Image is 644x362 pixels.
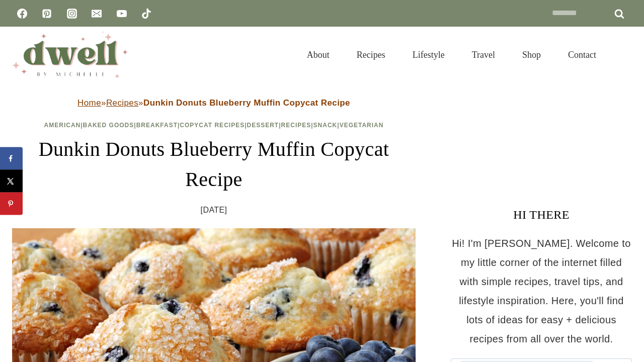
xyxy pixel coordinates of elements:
[12,134,416,195] h1: Dunkin Donuts Blueberry Muffin Copycat Recipe
[77,98,350,108] span: » »
[458,37,509,72] a: Travel
[44,122,384,129] span: | | | | | | |
[554,37,610,72] a: Contact
[44,122,81,129] a: American
[87,4,107,24] a: Email
[293,37,610,72] nav: Primary Navigation
[106,98,138,108] a: Recipes
[615,46,632,63] button: View Search Form
[201,203,227,218] time: [DATE]
[136,4,156,24] a: TikTok
[340,122,384,129] a: Vegetarian
[451,206,632,224] h3: HI THERE
[12,4,32,24] a: Facebook
[451,234,632,348] p: Hi! I'm [PERSON_NAME]. Welcome to my little corner of the internet filled with simple recipes, tr...
[247,122,279,129] a: Dessert
[180,122,245,129] a: Copycat Recipes
[136,122,178,129] a: Breakfast
[62,4,82,24] a: Instagram
[399,37,458,72] a: Lifestyle
[12,32,128,78] img: DWELL by michelle
[77,98,101,108] a: Home
[293,37,343,72] a: About
[343,37,399,72] a: Recipes
[112,4,132,24] a: YouTube
[143,98,350,108] strong: Dunkin Donuts Blueberry Muffin Copycat Recipe
[509,37,554,72] a: Shop
[281,122,311,129] a: Recipes
[313,122,338,129] a: Snack
[37,4,57,24] a: Pinterest
[83,122,134,129] a: Baked Goods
